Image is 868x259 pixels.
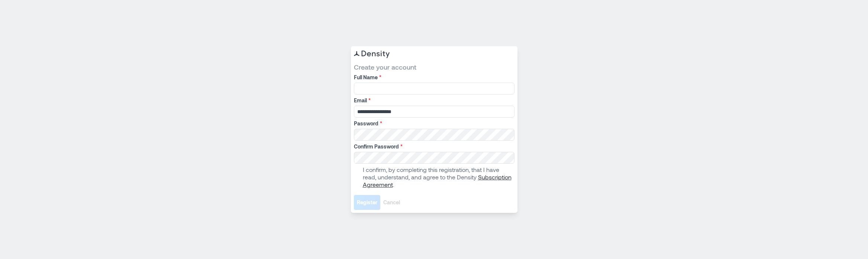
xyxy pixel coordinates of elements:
[363,173,512,188] a: Subscription Agreement
[354,120,513,127] label: Password
[354,63,514,71] span: Create your account
[357,199,377,206] span: Register
[354,195,380,210] button: Register
[354,74,513,81] label: Full Name
[383,199,400,206] span: Cancel
[354,143,513,150] label: Confirm Password
[354,97,513,104] label: Email
[363,166,513,188] p: I confirm, by completing this registration, that I have read, understand, and agree to the Density .
[380,195,403,210] button: Cancel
